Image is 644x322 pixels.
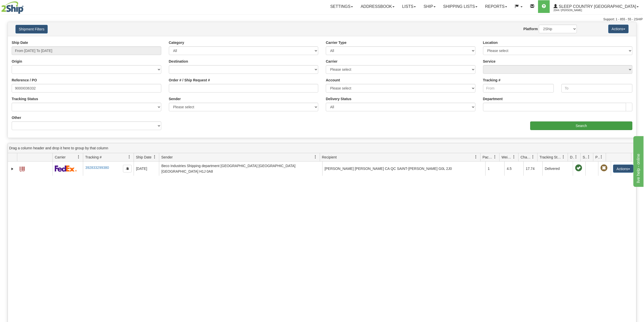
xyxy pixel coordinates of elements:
[597,153,606,161] a: Pickup Status filter column settings
[12,78,37,83] label: Reference / PO
[169,40,184,45] label: Category
[326,59,337,64] label: Carrier
[123,165,132,172] button: Copy to clipboard
[169,96,181,101] label: Sender
[55,155,66,160] span: Carrier
[483,84,554,93] input: From
[85,166,109,170] a: 392833299380
[472,153,480,161] a: Recipient filter column settings
[326,96,351,101] label: Delivery Status
[502,155,512,160] span: Weight
[561,84,632,93] input: To
[439,0,481,13] a: Shipping lists
[326,78,340,83] label: Account
[136,155,151,160] span: Ship Date
[322,162,486,176] td: [PERSON_NAME] [PERSON_NAME] CA QC SAINT-[PERSON_NAME] G0L 2J0
[8,143,636,153] div: grid grouping header
[311,153,320,161] a: Sender filter column settings
[572,153,580,161] a: Delivery Status filter column settings
[169,78,210,83] label: Order # / Ship Request #
[134,162,159,176] td: [DATE]
[504,162,523,176] td: 4.5
[326,40,346,45] label: Carrier Type
[420,0,439,13] a: Ship
[483,78,500,83] label: Tracking #
[483,96,503,101] label: Department
[85,155,102,160] span: Tracking #
[540,155,562,160] span: Tracking Status
[485,162,504,176] td: 1
[583,155,587,160] span: Shipment Issues
[169,59,188,64] label: Destination
[125,153,134,161] a: Tracking # filter column settings
[530,121,632,130] input: Search
[482,155,493,160] span: Packages
[542,162,573,176] td: Delivered
[1,17,643,22] div: Support: 1 - 855 - 55 - 2SHIP
[550,0,642,13] a: Sleep Country [GEOGRAPHIC_DATA] 2044 / [PERSON_NAME]
[4,3,47,9] div: live help - online
[12,59,22,64] label: Origin
[150,153,159,161] a: Ship Date filter column settings
[613,165,633,173] button: Actions
[584,153,593,161] a: Shipment Issues filter column settings
[595,155,600,160] span: Pickup Status
[74,153,83,161] a: Carrier filter column settings
[20,164,25,172] a: Label
[529,153,537,161] a: Charge filter column settings
[326,0,357,13] a: Settings
[491,153,499,161] a: Packages filter column settings
[553,8,592,13] span: 2044 / [PERSON_NAME]
[15,25,48,33] button: Shipment Filters
[357,0,398,13] a: Addressbook
[600,165,607,172] span: Pickup Not Assigned
[12,115,21,120] label: Other
[559,153,568,161] a: Tracking Status filter column settings
[510,153,518,161] a: Weight filter column settings
[159,162,322,176] td: Beco Industries Shipping department [GEOGRAPHIC_DATA] [GEOGRAPHIC_DATA] [GEOGRAPHIC_DATA] H1J 0A8
[523,162,542,176] td: 17.74
[570,155,574,160] span: Delivery Status
[521,155,531,160] span: Charge
[161,155,173,160] span: Sender
[575,165,582,172] span: On time
[55,165,77,172] img: 2 - FedEx Express®
[608,25,629,33] button: Actions
[523,26,538,31] label: Platform
[1,1,24,14] img: logo2044.jpg
[12,96,38,101] label: Tracking Status
[12,40,28,45] label: Ship Date
[398,0,420,13] a: Lists
[322,155,337,160] span: Recipient
[483,59,496,64] label: Service
[632,135,643,187] iframe: chat widget
[10,166,15,171] a: Expand
[558,4,636,9] span: Sleep Country [GEOGRAPHIC_DATA]
[481,0,511,13] a: Reports
[483,40,498,45] label: Location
